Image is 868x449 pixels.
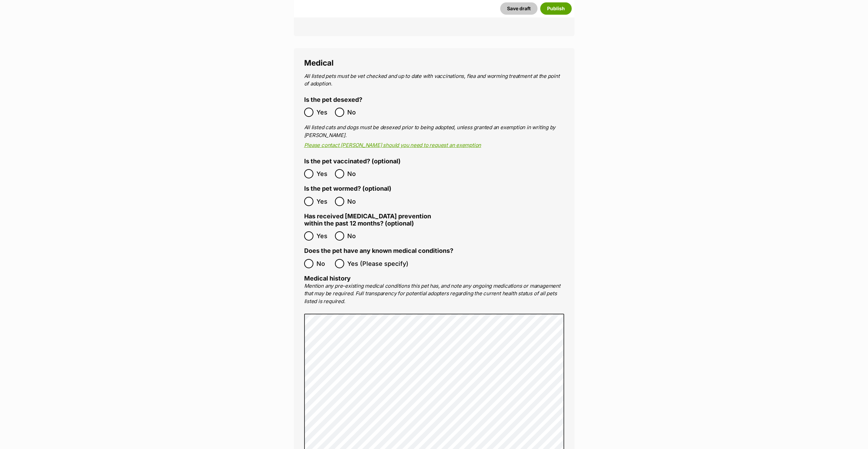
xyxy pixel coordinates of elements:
p: Mention any pre-existing medical conditions this pet has, and note any ongoing medications or man... [304,282,564,305]
span: Yes [316,197,332,206]
span: Medical [304,58,334,67]
span: Yes [316,108,332,117]
label: Has received [MEDICAL_DATA] prevention within the past 12 months? (optional) [304,213,434,227]
label: Is the pet vaccinated? (optional) [304,158,401,165]
span: No [316,259,332,268]
span: Yes (Please specify) [347,259,409,268]
label: Medical history [304,275,351,282]
p: All listed cats and dogs must be desexed prior to being adopted, unless granted an exemption in w... [304,124,564,139]
span: No [347,108,362,117]
span: Yes [316,169,332,178]
span: No [347,197,362,206]
button: Save draft [500,2,537,15]
label: Is the pet wormed? (optional) [304,185,391,192]
button: Publish [540,2,572,15]
span: No [347,231,362,241]
p: All listed pets must be vet checked and up to date with vaccinations, flea and worming treatment ... [304,72,564,88]
span: No [347,169,362,178]
a: Please contact [PERSON_NAME] should you need to request an exemption [304,142,481,148]
label: Is the pet desexed? [304,96,362,104]
label: Does the pet have any known medical conditions? [304,247,453,255]
span: Yes [316,231,332,241]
